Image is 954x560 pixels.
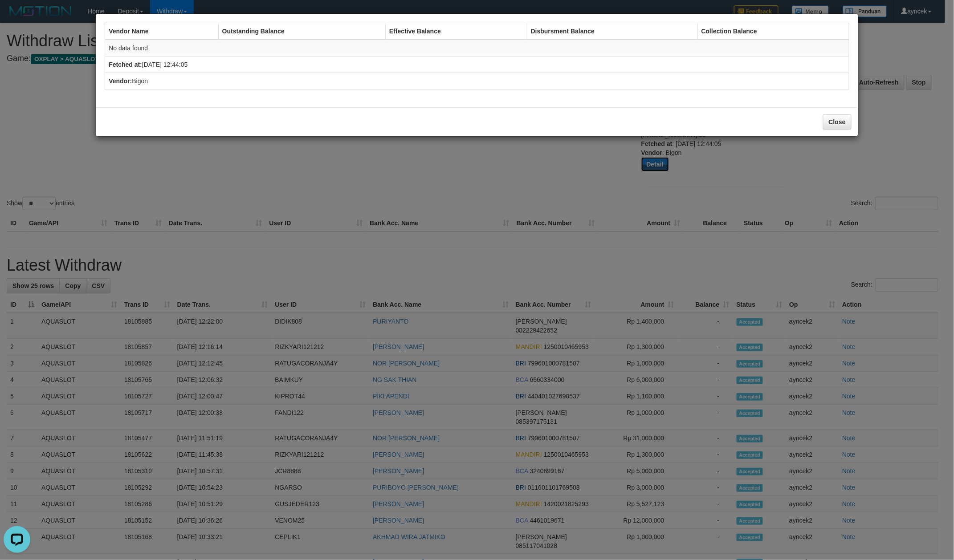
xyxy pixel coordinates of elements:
[697,23,849,40] th: Collection Balance
[105,23,219,40] th: Vendor Name
[105,40,849,57] td: No data found
[823,114,852,130] button: Close
[386,23,527,40] th: Effective Balance
[105,57,849,73] td: [DATE] 12:44:05
[109,77,132,85] b: Vendor:
[105,73,849,89] td: Bigon
[4,4,30,30] button: Open LiveChat chat widget
[109,61,142,68] b: Fetched at:
[218,23,385,40] th: Outstanding Balance
[527,23,697,40] th: Disbursment Balance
